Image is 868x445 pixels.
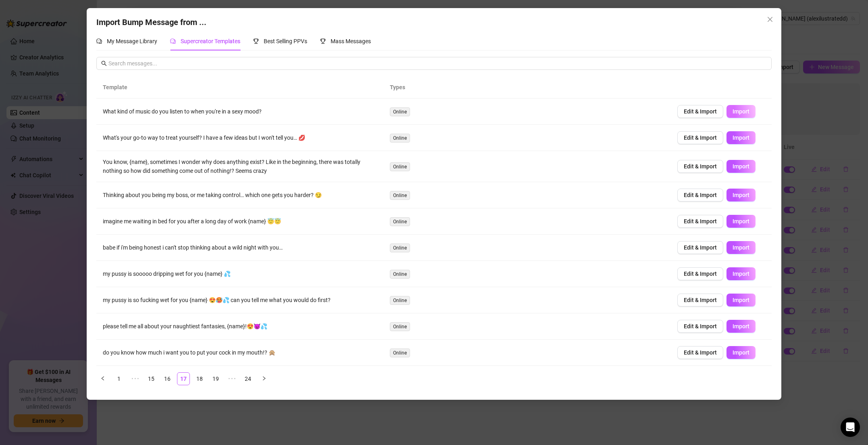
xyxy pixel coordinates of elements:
[726,131,756,144] button: Import
[100,376,105,381] span: left
[96,182,383,208] td: Thinking about you being my boss, or me taking control… which one gets you harder? 😏
[210,373,222,385] a: 19
[767,16,773,23] span: close
[390,296,410,305] span: Online
[677,346,723,359] button: Edit & Import
[390,162,410,171] span: Online
[96,261,383,287] td: my pussy is sooooo dripping wet for you {name} 💦
[96,76,383,99] th: Template
[96,208,383,235] td: imagine me waiting in bed for you after a long day of work {name} 😇😇
[161,372,174,385] li: 16
[242,373,254,385] a: 24
[733,271,749,277] span: Import
[96,125,383,151] td: What's your go-to way to treat yourself? I have a few ideas but I won't tell you… 💋
[733,323,749,330] span: Import
[684,218,717,225] span: Edit & Import
[112,372,125,385] li: 1
[331,38,371,44] span: Mass Messages
[96,372,109,385] button: left
[129,372,142,385] span: •••
[677,160,723,173] button: Edit & Import
[684,134,717,141] span: Edit & Import
[726,267,756,280] button: Import
[107,38,157,44] span: My Message Library
[677,320,723,333] button: Edit & Import
[684,108,717,115] span: Edit & Import
[161,373,173,385] a: 16
[677,241,723,254] button: Edit & Import
[684,163,717,170] span: Edit & Import
[726,215,756,228] button: Import
[726,320,756,333] button: Import
[726,346,756,359] button: Import
[145,373,157,385] a: 15
[194,373,206,385] a: 18
[733,192,749,198] span: Import
[684,349,717,356] span: Edit & Import
[684,297,717,303] span: Edit & Import
[96,38,102,44] span: comment
[726,294,756,306] button: Import
[390,348,410,357] span: Online
[390,217,410,226] span: Online
[677,131,723,144] button: Edit & Import
[733,163,749,170] span: Import
[258,372,271,385] button: right
[96,17,206,27] span: Import Bump Message from ...
[726,105,756,118] button: Import
[684,271,717,277] span: Edit & Import
[726,189,756,202] button: Import
[677,105,723,118] button: Edit & Import
[684,323,717,330] span: Edit & Import
[96,235,383,261] td: babe if i'm being honest i can't stop thinking about a wild night with you…
[390,107,410,116] span: Online
[677,294,723,306] button: Edit & Import
[733,349,749,356] span: Import
[677,215,723,228] button: Edit & Import
[258,372,271,385] li: Next Page
[209,372,222,385] li: 19
[101,61,107,66] span: search
[96,313,383,340] td: please tell me all about your naughtiest fantasies, {name}!😍😈💦
[108,59,766,68] input: Search messages...
[320,38,326,44] span: trophy
[733,297,749,303] span: Import
[726,241,756,254] button: Import
[733,108,749,115] span: Import
[177,373,189,385] a: 17
[390,270,410,279] span: Online
[684,244,717,251] span: Edit & Import
[733,218,749,225] span: Import
[96,151,383,182] td: You know, {name}, sometimes I wonder why does anything exist? Like in the beginning, there was to...
[113,373,125,385] a: 1
[390,134,410,143] span: Online
[764,13,776,26] button: Close
[193,372,206,385] li: 18
[733,134,749,141] span: Import
[390,191,410,200] span: Online
[225,372,238,385] li: Next 5 Pages
[733,244,749,251] span: Import
[684,192,717,198] span: Edit & Import
[96,99,383,125] td: What kind of music do you listen to when you're in a sexy mood?
[241,372,254,385] li: 24
[841,418,860,437] div: Open Intercom Messenger
[96,372,109,385] li: Previous Page
[129,372,142,385] li: Previous 5 Pages
[253,38,259,44] span: trophy
[726,160,756,173] button: Import
[177,372,190,385] li: 17
[677,189,723,202] button: Edit & Import
[145,372,158,385] li: 15
[677,267,723,280] button: Edit & Import
[383,76,670,99] th: Types
[170,38,176,44] span: comment
[96,287,383,313] td: my pussy is so fucking wet for you {name} 😍🥵💦 can you tell me what you would do first?
[390,322,410,331] span: Online
[264,38,307,44] span: Best Selling PPVs
[390,243,410,252] span: Online
[181,38,240,44] span: Supercreator Templates
[225,372,238,385] span: •••
[262,376,266,381] span: right
[764,16,776,23] span: Close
